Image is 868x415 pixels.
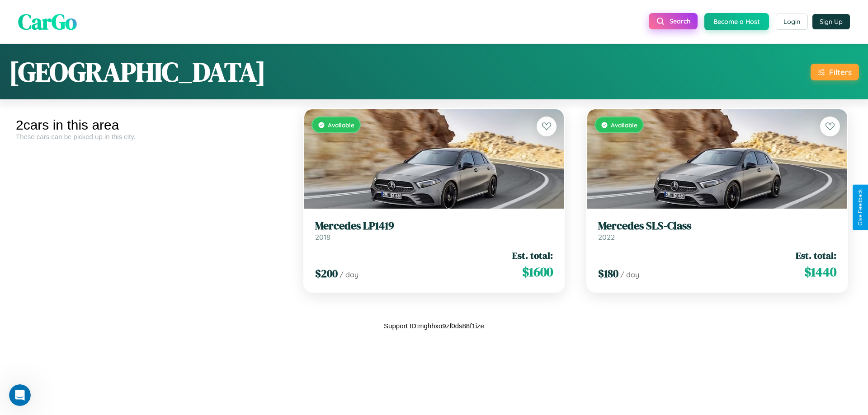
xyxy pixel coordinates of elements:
button: Search [649,13,698,29]
div: Give Feedback [857,189,863,226]
span: Est. total: [512,249,553,262]
span: Est. total: [796,249,836,262]
h3: Mercedes SLS-Class [598,219,836,233]
button: Filters [811,64,859,80]
span: $ 180 [598,266,618,281]
a: Mercedes SLS-Class2022 [598,219,836,242]
span: 2022 [598,233,615,242]
div: 2 cars in this area [16,117,286,133]
div: Filters [829,67,852,77]
h3: Mercedes LP1419 [315,219,553,233]
span: 2018 [315,233,330,242]
button: Login [776,14,808,30]
span: $ 1440 [804,263,836,281]
h1: [GEOGRAPHIC_DATA] [9,53,266,90]
button: Become a Host [704,13,769,30]
button: Sign Up [812,14,850,29]
span: / day [340,270,359,279]
span: $ 200 [315,266,338,281]
span: $ 1600 [522,263,553,281]
div: These cars can be picked up in this city. [16,133,286,140]
span: Available [328,121,354,129]
span: CarGo [18,7,77,37]
span: Search [670,17,690,25]
a: Mercedes LP14192018 [315,219,553,242]
span: Available [611,121,637,129]
span: / day [620,270,639,279]
p: Support ID: mghhxo9zf0ds88f1ize [384,320,484,332]
iframe: Intercom live chat [9,384,31,406]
